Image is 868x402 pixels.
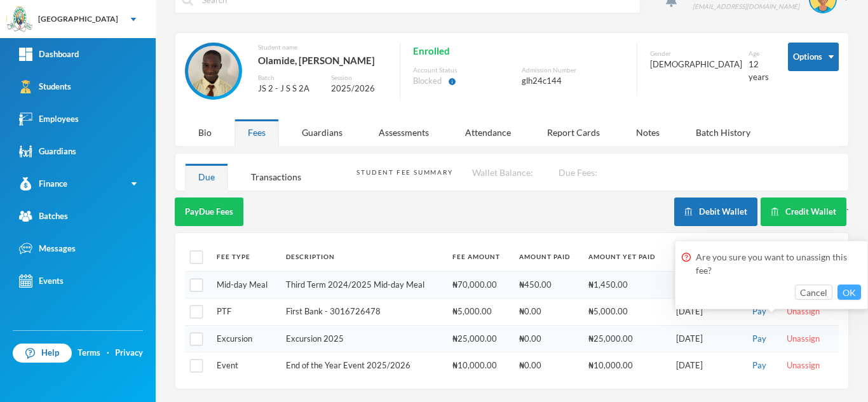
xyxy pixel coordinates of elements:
td: ₦1,450.00 [582,271,669,298]
div: Due [185,163,228,191]
td: Third Term 2024/2025 Mid-day Meal [280,271,446,298]
div: Session [331,73,387,83]
div: Students [19,80,71,93]
div: 12 years [749,58,769,83]
div: Fees [234,119,279,146]
td: Event [210,352,280,379]
div: Transactions [238,163,315,191]
div: Account Status [413,65,515,75]
th: Fee Amount [446,243,512,271]
button: PayDue Fees [175,198,243,226]
td: Excursion [210,325,280,352]
td: ₦0.00 [513,325,583,352]
div: ` [674,198,849,226]
th: Date Created [670,243,742,271]
a: Terms [78,347,100,359]
div: Dashboard [19,48,79,61]
div: [EMAIL_ADDRESS][DOMAIN_NAME] [693,2,799,11]
div: Gender [650,49,742,58]
div: Employees [19,112,79,126]
th: Fee Type [210,243,280,271]
td: Mid-day Meal [210,271,280,298]
button: Unassign [783,359,824,373]
i: icon: question-circle-o [682,253,691,262]
button: Pay [749,359,770,373]
td: ₦10,000.00 [446,352,512,379]
td: End of the Year Event 2025/2026 [280,352,446,379]
button: Unassign [783,332,824,346]
div: JS 2 - J S S 2A [258,83,322,95]
div: Admission Number [522,65,624,75]
td: [DATE] [670,271,742,298]
div: Batches [19,210,68,223]
td: ₦450.00 [513,271,583,298]
div: Notes [623,119,673,146]
td: ₦0.00 [513,298,583,326]
div: Finance [19,177,67,191]
th: Description [280,243,446,271]
div: Are you sure you want to unassign this fee? [682,250,861,277]
td: [DATE] [670,298,742,326]
td: Excursion 2025 [280,325,446,352]
button: Cancel [795,285,832,300]
a: Help [13,344,72,363]
i: info [448,77,456,86]
div: Assessments [365,119,442,146]
td: PTF [210,298,280,326]
td: ₦25,000.00 [446,325,512,352]
span: Blocked [413,75,442,88]
td: [DATE] [670,325,742,352]
div: glh24c144 [522,75,624,88]
button: Pay [749,332,770,346]
td: ₦25,000.00 [582,325,669,352]
div: Bio [185,119,225,146]
button: OK [837,285,861,300]
div: Batch [258,73,322,83]
th: Amount Paid [513,243,583,271]
div: [GEOGRAPHIC_DATA] [38,13,118,25]
div: Report Cards [534,119,613,146]
th: Amount Yet Paid [582,243,669,271]
td: ₦70,000.00 [446,271,512,298]
td: ₦0.00 [513,352,583,379]
div: Guardians [288,119,356,146]
img: STUDENT [188,46,239,97]
a: Privacy [115,347,143,359]
td: ₦5,000.00 [582,298,669,326]
div: Student name [258,43,387,52]
td: ₦10,000.00 [582,352,669,379]
span: Enrolled [413,43,450,59]
td: First Bank - 3016726478 [280,298,446,326]
td: [DATE] [670,352,742,379]
div: Batch History [682,119,764,146]
button: Options [788,43,839,71]
img: logo [7,7,32,32]
div: 2025/2026 [331,83,387,95]
div: Student Fee Summary [356,168,452,177]
div: Age [749,49,769,58]
div: Messages [19,242,76,255]
div: Olamide, [PERSON_NAME] [258,52,387,69]
span: Due Fees: [559,167,597,178]
div: Attendance [452,119,524,146]
td: ₦5,000.00 [446,298,512,326]
div: Events [19,274,64,288]
div: [DEMOGRAPHIC_DATA] [650,58,742,71]
button: Credit Wallet [761,198,846,226]
div: Guardians [19,145,76,158]
div: · [107,347,109,359]
button: Debit Wallet [674,198,757,226]
span: Wallet Balance: [472,167,533,178]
